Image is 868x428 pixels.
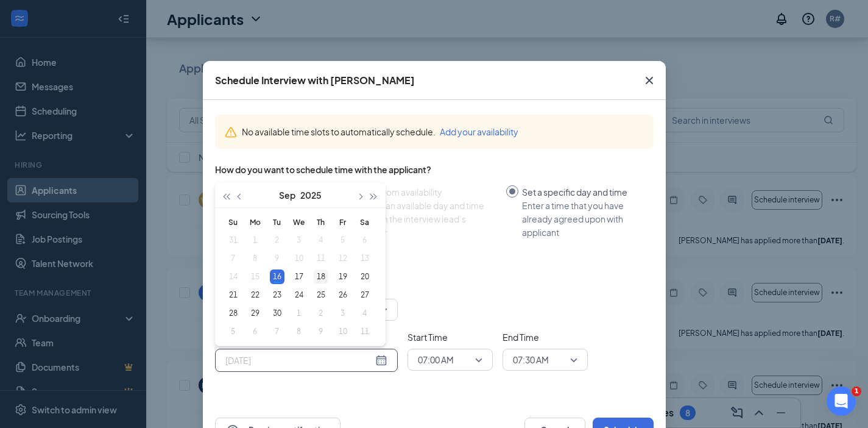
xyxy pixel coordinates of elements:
[310,286,332,304] td: 2025-09-25
[226,288,241,302] div: 21
[244,286,266,304] td: 2025-09-22
[288,304,310,323] td: 2025-10-01
[222,286,244,304] td: 2025-09-21
[332,286,354,304] td: 2025-09-26
[226,306,241,321] div: 28
[354,286,376,304] td: 2025-09-27
[314,306,328,321] div: 2
[354,213,376,231] th: Sa
[332,213,354,231] th: Fr
[266,286,288,304] td: 2025-09-23
[248,288,263,302] div: 22
[222,304,244,323] td: 2025-09-28
[503,330,588,344] span: End Time
[358,306,372,321] div: 4
[522,199,644,239] div: Enter a time that you have already agreed upon with applicant
[354,268,376,286] td: 2025-09-20
[266,304,288,323] td: 2025-09-30
[226,324,241,339] div: 5
[336,306,350,321] div: 3
[633,61,666,100] button: Close
[215,163,654,176] div: How do you want to schedule time with the applicant?
[354,323,376,341] td: 2025-10-11
[270,306,284,321] div: 30
[314,324,328,339] div: 9
[266,213,288,231] th: Tu
[225,126,237,138] svg: Warning
[279,183,295,207] button: Sep
[222,323,244,341] td: 2025-10-05
[288,213,310,231] th: We
[314,269,328,284] div: 18
[336,288,350,302] div: 26
[292,324,306,339] div: 8
[244,304,266,323] td: 2025-09-29
[300,183,322,207] button: 2025
[336,324,350,339] div: 10
[408,330,493,344] span: Start Time
[314,288,328,302] div: 25
[354,304,376,323] td: 2025-10-04
[270,324,284,339] div: 7
[222,213,244,231] th: Su
[292,269,306,284] div: 17
[288,323,310,341] td: 2025-10-08
[248,306,263,321] div: 29
[215,74,415,87] div: Schedule Interview with [PERSON_NAME]
[242,125,644,138] div: No available time slots to automatically schedule.
[440,125,518,138] button: Add your availability
[332,323,354,341] td: 2025-10-10
[513,351,549,369] span: 07:30 AM
[310,323,332,341] td: 2025-10-09
[248,324,263,339] div: 6
[358,288,372,302] div: 27
[292,306,306,321] div: 1
[310,213,332,231] th: Th
[352,185,496,199] div: Select from availability
[310,268,332,286] td: 2025-09-18
[852,387,861,396] span: 1
[288,286,310,304] td: 2025-09-24
[358,269,372,284] div: 20
[244,213,266,231] th: Mo
[270,288,284,302] div: 23
[522,185,644,199] div: Set a specific day and time
[352,199,496,239] div: Choose an available day and time slot from the interview lead’s calendar
[244,323,266,341] td: 2025-10-06
[642,73,657,88] svg: Cross
[310,304,332,323] td: 2025-10-02
[266,268,288,286] td: 2025-09-16
[827,387,856,416] iframe: Intercom live chat
[266,323,288,341] td: 2025-10-07
[270,269,284,284] div: 16
[292,288,306,302] div: 24
[332,304,354,323] td: 2025-10-03
[225,354,373,367] input: Sep 16, 2025
[336,269,350,284] div: 19
[288,268,310,286] td: 2025-09-17
[332,268,354,286] td: 2025-09-19
[358,324,372,339] div: 11
[418,351,454,369] span: 07:00 AM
